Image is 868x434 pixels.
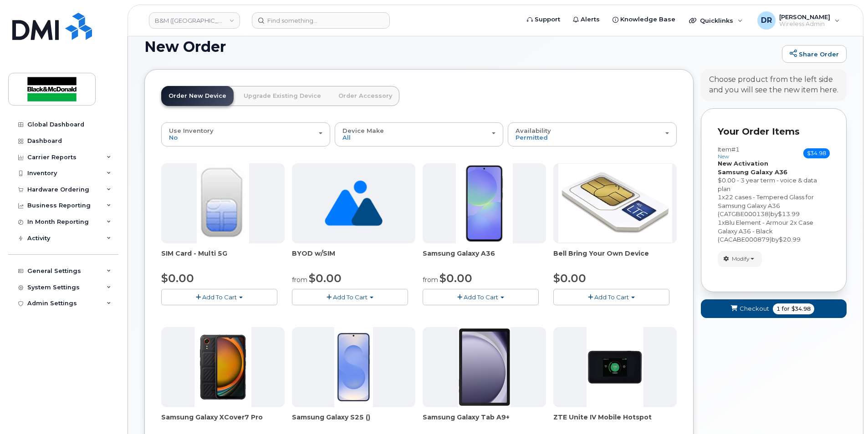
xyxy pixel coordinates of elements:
[732,255,750,263] span: Modify
[718,193,830,218] div: x by
[292,276,307,284] small: from
[423,276,438,284] small: from
[197,163,249,243] img: 00D627D4-43E9-49B7-A367-2C99342E128C.jpg
[423,289,539,305] button: Add To Cart
[553,413,677,431] div: ZTE Unite IV Mobile Hotspot
[331,86,399,106] a: Order Accessory
[458,327,511,407] img: phone23884.JPG
[342,134,351,141] span: All
[782,45,847,63] a: Share Order
[236,86,328,106] a: Upgrade Existing Device
[342,127,384,134] span: Device Make
[718,219,722,226] span: 1
[776,305,780,313] span: 1
[464,293,498,301] span: Add To Cart
[779,236,801,243] span: $20.99
[553,289,669,305] button: Add To Cart
[292,289,408,305] button: Add To Cart
[202,293,237,301] span: Add To Cart
[169,134,178,141] span: No
[778,210,800,217] span: $13.99
[700,17,733,24] span: Quicklinks
[620,15,675,24] span: Knowledge Base
[335,122,504,146] button: Device Make All
[718,153,729,160] small: new
[309,272,342,285] span: $0.00
[161,86,234,106] a: Order New Device
[761,15,772,26] span: DR
[581,15,600,24] span: Alerts
[333,293,368,301] span: Add To Cart
[718,218,830,244] div: x by
[161,122,330,146] button: Use Inventory No
[423,249,546,267] div: Samsung Galaxy A36
[751,11,846,30] div: Deanna Russell
[161,249,285,267] div: SIM Card - Multi 5G
[594,293,629,301] span: Add To Cart
[553,272,586,285] span: $0.00
[718,168,787,176] strong: Samsung Galaxy A36
[791,305,811,313] span: $34.98
[169,127,214,134] span: Use Inventory
[516,134,548,141] span: Permitted
[558,164,672,242] img: phone23274.JPG
[439,272,472,285] span: $0.00
[803,148,830,158] span: $34.98
[252,12,390,29] input: Find something...
[516,127,551,134] span: Availability
[709,75,838,96] div: Choose product from the left side and you will see the new item here.
[779,20,830,28] span: Wireless Admin
[567,10,606,29] a: Alerts
[731,146,740,153] span: #1
[292,249,415,267] div: BYOD w/SIM
[334,327,373,407] img: phone23817.JPG
[701,299,847,318] button: Checkout 1 for $34.98
[683,11,749,30] div: Quicklinks
[718,219,813,243] span: Blu Element - Armour 2x Case Galaxy A36 - Black (CACABE000879)
[292,413,415,431] div: Samsung Galaxy S25 ()
[718,251,762,267] button: Modify
[194,327,252,407] img: phone23879.JPG
[508,122,677,146] button: Availability Permitted
[606,10,682,29] a: Knowledge Base
[161,413,285,431] div: Samsung Galaxy XCover7 Pro
[535,15,560,24] span: Support
[587,327,644,407] img: phone23268.JPG
[718,193,722,201] span: 1
[144,39,777,55] h1: New Order
[718,146,740,159] h3: Item
[718,176,830,193] div: $0.00 - 3 year term - voice & data plan
[740,304,769,313] span: Checkout
[423,413,546,431] div: Samsung Galaxy Tab A9+
[456,163,513,243] img: phone23886.JPG
[718,160,768,167] strong: New Activation
[553,249,677,267] div: Bell Bring Your Own Device
[718,193,814,217] span: 22 cases - Tempered Glass for Samsung Galaxy A36 (CATGBE000138)
[780,305,791,313] span: for
[325,163,383,243] img: no_image_found-2caef05468ed5679b831cfe6fc140e25e0c280774317ffc20a367ab7fd17291e.png
[161,289,277,305] button: Add To Cart
[521,10,567,29] a: Support
[161,272,194,285] span: $0.00
[149,12,240,29] a: B&M (Atlantic Region)
[718,125,830,138] p: Your Order Items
